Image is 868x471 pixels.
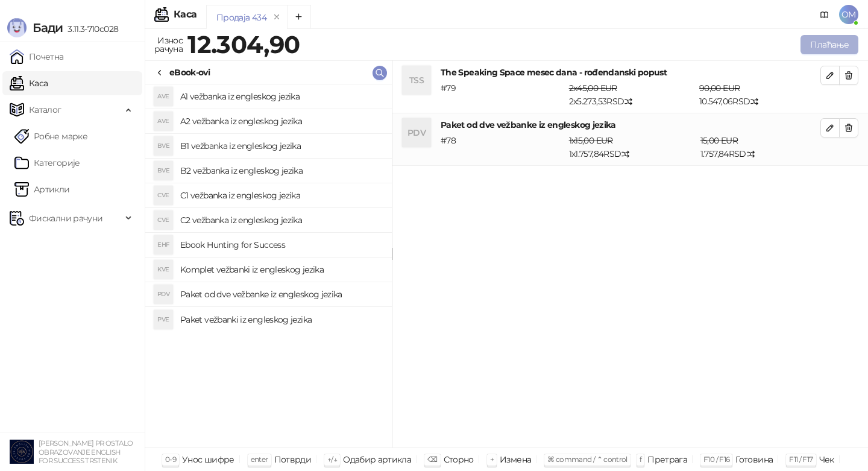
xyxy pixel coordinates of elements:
[269,12,285,22] button: remove
[800,35,858,54] button: Плаћање
[438,134,567,160] div: # 78
[700,135,738,146] span: 15,00 EUR
[7,18,27,37] img: Logo
[819,452,834,467] div: Чек
[174,10,197,19] div: Каса
[154,87,173,106] div: AVE
[154,136,173,156] div: BVE
[182,452,234,467] div: Унос шифре
[427,455,437,464] span: ⌫
[180,235,382,254] h4: Ebook Hunting for Success
[180,112,382,131] h4: A2 vežbanka iz engleskog jezika
[402,118,431,147] div: PDV
[180,136,382,156] h4: B1 vežbanka iz engleskog jezika
[216,11,266,24] div: Продаја 434
[438,81,567,108] div: # 79
[165,455,176,464] span: 0-9
[154,112,173,131] div: AVE
[180,186,382,205] h4: C1 vežbanka iz engleskog jezika
[154,210,173,230] div: CVE
[569,83,617,93] span: 2 x 45,00 EUR
[154,186,173,205] div: CVE
[490,455,494,464] span: +
[640,455,641,464] span: f
[14,124,87,148] a: Робне марке
[29,98,61,122] span: Каталог
[441,118,820,131] h4: Paket od dve vežbanke iz engleskog jezika
[154,235,173,254] div: EHF
[14,177,70,201] a: ArtikliАртикли
[10,45,64,69] a: Почетна
[567,81,697,108] div: 2 x 5.273,53 RSD
[169,66,210,79] div: eBook-ovi
[152,33,185,57] div: Износ рачуна
[251,455,268,464] span: enter
[699,83,740,93] span: 90,00 EUR
[287,5,311,29] button: Add tab
[180,87,382,106] h4: A1 vežbanka iz engleskog jezika
[697,81,823,108] div: 10.547,06 RSD
[402,66,431,95] div: TSS
[154,161,173,180] div: BVE
[33,21,63,35] span: Бади
[500,452,531,467] div: Измена
[14,151,80,175] a: Категорије
[703,455,729,464] span: F10 / F16
[180,161,382,180] h4: B2 vežbanka iz engleskog jezika
[698,134,823,160] div: 1.757,84 RSD
[180,210,382,230] h4: C2 vežbanka iz engleskog jezika
[569,135,613,146] span: 1 x 15,00 EUR
[39,439,133,465] small: [PERSON_NAME] PR OSTALO OBRAZOVANJE ENGLISH FOR SUCCESS TRSTENIK
[145,84,392,447] div: grid
[343,452,411,467] div: Одабир артикла
[154,260,173,279] div: KVE
[444,452,474,467] div: Сторно
[10,440,34,464] img: 64x64-companyLogo-5398bb4f-6151-4620-a7ef-77195562e05f.png
[10,71,48,95] a: Каса
[180,260,382,279] h4: Komplet vežbanki iz engleskog jezika
[815,5,834,24] a: Документација
[735,452,773,467] div: Готовина
[567,134,698,160] div: 1 x 1.757,84 RSD
[327,455,337,464] span: ↑/↓
[180,310,382,329] h4: Paket vežbanki iz engleskog jezika
[154,310,173,329] div: PVE
[63,24,118,34] span: 3.11.3-710c028
[180,285,382,304] h4: Paket od dve vežbanke iz engleskog jezika
[154,285,173,304] div: PDV
[789,455,813,464] span: F11 / F17
[547,455,627,464] span: ⌘ command / ⌃ control
[839,5,858,24] span: OM
[274,452,312,467] div: Потврди
[647,452,687,467] div: Претрага
[441,66,820,79] h4: The Speaking Space mesec dana - rođendanski popust
[29,206,102,230] span: Фискални рачуни
[187,30,300,59] strong: 12.304,90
